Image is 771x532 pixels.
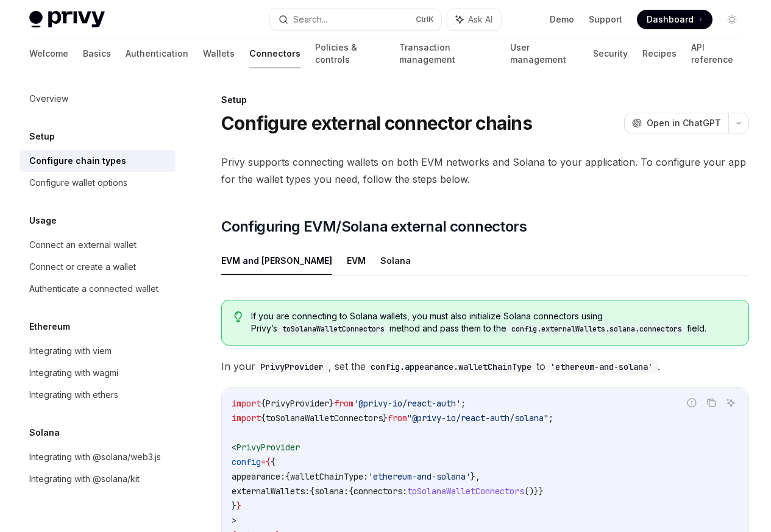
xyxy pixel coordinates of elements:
div: Integrating with @solana/web3.js [29,450,161,464]
a: Integrating with @solana/web3.js [20,446,176,468]
h5: Setup [29,129,55,144]
div: Connect an external wallet [29,238,137,252]
div: Integrating with wagmi [29,366,118,380]
h1: Configure external connector chains [221,112,532,134]
div: Integrating with viem [29,344,112,358]
button: Open in ChatGPT [624,113,728,133]
h5: Ethereum [29,319,70,334]
button: Copy the contents from the code block [703,395,719,411]
a: Integrating with viem [20,340,176,362]
span: solana: [314,486,349,497]
span: from [334,398,354,409]
a: Integrating with @solana/kit [20,468,176,490]
h5: Usage [29,213,57,228]
span: Configuring EVM/Solana external connectors [221,217,527,236]
a: Overview [20,88,176,110]
span: PrivyProvider [266,398,329,409]
button: Search...CtrlK [270,9,441,30]
button: Report incorrect code [684,395,700,411]
span: } [329,398,334,409]
span: connectors: [354,486,407,497]
a: Basics [83,39,111,68]
span: }, [471,471,480,482]
a: Security [593,39,628,68]
a: Policies & controls [315,39,385,68]
span: Dashboard [647,13,694,26]
button: Ask AI [447,9,501,30]
div: Integrating with ethers [29,388,118,402]
a: Integrating with ethers [20,384,176,406]
a: Authenticate a connected wallet [20,278,176,300]
div: Integrating with @solana/kit [29,472,140,486]
span: { [266,456,271,467]
span: Privy supports connecting wallets on both EVM networks and Solana to your application. To configu... [221,154,749,188]
a: Connect or create a wallet [20,256,176,278]
div: Setup [221,94,749,106]
span: externalWallets: [232,486,310,497]
a: User management [510,39,578,68]
a: Configure wallet options [20,172,176,194]
span: ; [549,413,553,424]
span: < [232,442,236,453]
span: } [232,500,236,511]
div: Configure chain types [29,154,126,168]
span: import [232,413,261,424]
a: Demo [550,13,574,26]
span: In your , set the to . [221,358,749,375]
span: > [232,515,236,526]
span: } [383,413,388,424]
span: = [261,456,266,467]
code: toSolanaWalletConnectors [277,323,389,335]
a: Authentication [126,39,188,68]
span: Open in ChatGPT [647,117,721,129]
a: Connect an external wallet [20,234,176,256]
a: Support [589,13,622,26]
span: { [285,471,290,482]
code: config.externalWallets.solana.connectors [506,323,687,335]
code: 'ethereum-and-solana' [545,360,658,374]
img: light logo [29,11,105,28]
h5: Solana [29,425,60,440]
a: Welcome [29,39,68,68]
span: } [236,500,241,511]
span: import [232,398,261,409]
span: 'ethereum-and-solana' [368,471,471,482]
span: Ask AI [468,13,492,26]
div: Overview [29,91,68,106]
span: If you are connecting to Solana wallets, you must also initialize Solana connectors using Privy’s... [251,310,736,335]
a: Transaction management [399,39,496,68]
span: from [388,413,407,424]
div: Connect or create a wallet [29,260,136,274]
span: Ctrl K [416,15,434,24]
a: Recipes [642,39,677,68]
span: toSolanaWalletConnectors [407,486,524,497]
span: { [271,456,275,467]
a: API reference [691,39,742,68]
span: { [261,398,266,409]
span: walletChainType: [290,471,368,482]
a: Dashboard [637,10,712,29]
span: '@privy-io/react-auth' [354,398,461,409]
span: PrivyProvider [236,442,300,453]
button: EVM and [PERSON_NAME] [221,246,332,275]
span: config [232,456,261,467]
span: ; [461,398,466,409]
span: appearance: [232,471,285,482]
span: ()}} [524,486,544,497]
button: Ask AI [723,395,739,411]
span: "@privy-io/react-auth/solana" [407,413,549,424]
div: Search... [293,12,327,27]
button: Solana [380,246,411,275]
span: toSolanaWalletConnectors [266,413,383,424]
span: { [261,413,266,424]
code: PrivyProvider [255,360,329,374]
a: Connectors [249,39,300,68]
a: Configure chain types [20,150,176,172]
a: Integrating with wagmi [20,362,176,384]
code: config.appearance.walletChainType [366,360,536,374]
a: Wallets [203,39,235,68]
span: { [349,486,354,497]
span: { [310,486,314,497]
div: Authenticate a connected wallet [29,282,158,296]
svg: Tip [234,311,243,322]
